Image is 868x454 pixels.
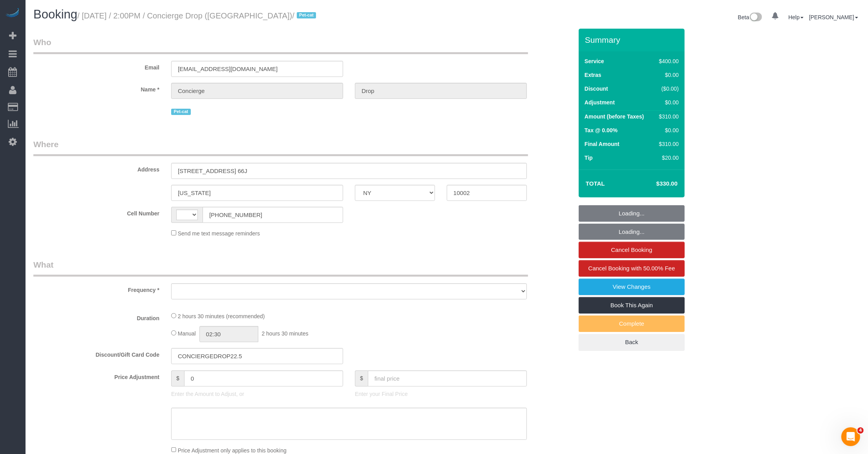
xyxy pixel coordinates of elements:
label: Price Adjustment [27,370,165,381]
div: $20.00 [656,154,679,162]
span: Pet-cat [297,12,316,18]
span: Booking [33,7,77,21]
span: Cancel Booking with 50.00% Fee [588,265,675,272]
input: Email [171,61,343,77]
a: Book This Again [579,297,685,314]
label: Frequency * [27,283,165,294]
span: 2 hours 30 minutes (recommended) [178,313,265,319]
label: Email [27,61,165,71]
a: Help [788,14,804,20]
div: $310.00 [656,113,679,120]
label: Cell Number [27,207,165,217]
label: Tax @ 0.00% [585,126,618,134]
label: Service [585,57,604,65]
a: Cancel Booking with 50.00% Fee [579,260,685,277]
label: Duration [27,312,165,322]
img: Automaid Logo [5,8,20,19]
div: $0.00 [656,71,679,79]
iframe: Intercom live chat [841,427,860,446]
span: $ [355,370,368,387]
p: Enter the Amount to Adjust, or [171,390,343,398]
label: Address [27,163,165,173]
div: $0.00 [656,98,679,106]
legend: Where [33,139,528,156]
strong: Total [586,180,605,187]
label: Tip [585,154,593,162]
span: Pet-cat [171,109,191,115]
a: Beta [738,14,762,20]
h4: $330.00 [633,181,678,187]
input: Zip Code [447,185,527,201]
p: Enter your Final Price [355,390,527,398]
label: Name * [27,83,165,93]
div: $0.00 [656,126,679,134]
input: City [171,185,343,201]
label: Discount [585,85,608,93]
span: Manual [178,330,196,337]
label: Discount/Gift Card Code [27,348,165,359]
span: Price Adjustment only applies to this booking [178,447,287,453]
span: / [292,11,318,20]
span: 2 hours 30 minutes [261,330,308,337]
span: $ [171,370,184,387]
label: Amount (before Taxes) [585,113,644,120]
input: Last Name [355,83,527,99]
label: Adjustment [585,98,615,106]
span: Send me text message reminders [178,230,260,237]
a: [PERSON_NAME] [809,14,858,20]
a: View Changes [579,279,685,295]
div: ($0.00) [656,85,679,93]
label: Final Amount [585,140,619,148]
legend: What [33,259,528,277]
legend: Who [33,36,528,54]
h3: Summary [585,35,681,44]
div: $400.00 [656,57,679,65]
a: Back [579,334,685,350]
img: New interface [749,13,762,23]
a: Cancel Booking [579,242,685,258]
div: $310.00 [656,140,679,148]
input: final price [368,370,527,387]
small: / [DATE] / 2:00PM / Concierge Drop ([GEOGRAPHIC_DATA]) [77,11,318,20]
input: Cell Number [203,207,343,223]
label: Extras [585,71,601,79]
span: 4 [857,427,864,434]
input: First Name [171,83,343,99]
